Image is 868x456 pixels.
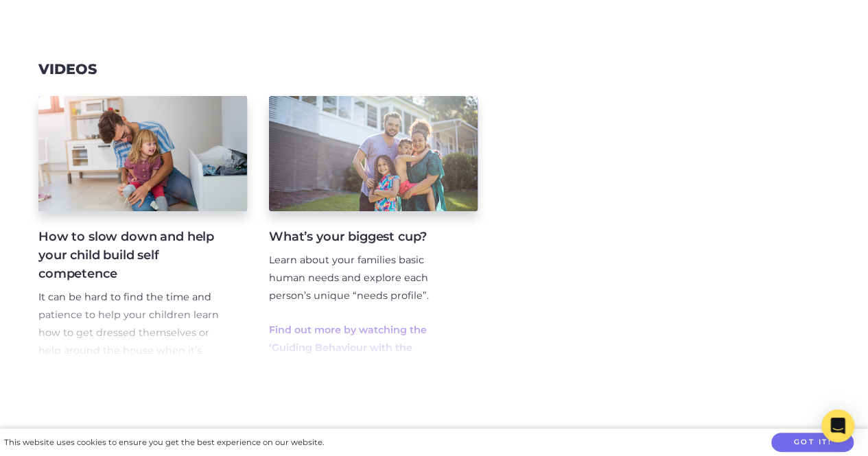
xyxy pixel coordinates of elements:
[269,324,427,372] a: Find out more by watching the ‘Guiding Behaviour with the Phoenix Cups’ course here.
[269,228,456,246] h4: What’s your biggest cup?
[269,252,456,305] p: Learn about your families basic human needs and explore each person’s unique “needs profile”.
[821,409,854,442] div: Open Intercom Messenger
[38,96,247,359] a: How to slow down and help your child build self competence It can be hard to find the time and pa...
[771,433,854,453] button: Got it!
[38,61,97,78] h3: Videos
[38,228,225,283] h4: How to slow down and help your child build self competence
[4,435,324,450] div: This website uses cookies to ensure you get the best experience on our website.
[269,96,478,359] a: What’s your biggest cup? Learn about your families basic human needs and explore each person’s un...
